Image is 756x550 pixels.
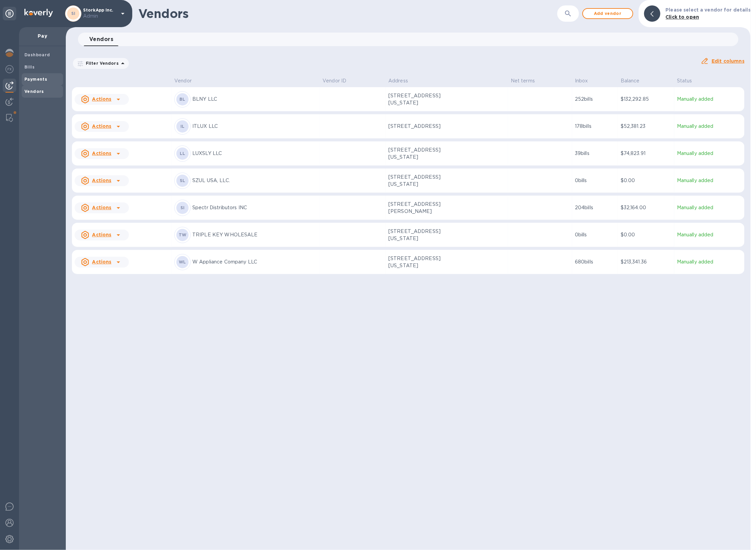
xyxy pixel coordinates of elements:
p: Manually added [677,123,742,130]
b: SI [71,11,76,16]
p: Vendor [174,77,192,84]
b: LL [180,151,186,156]
p: [STREET_ADDRESS][US_STATE] [388,228,456,242]
u: Actions [92,151,111,156]
span: Vendor [174,77,200,84]
p: Admin [83,13,117,20]
p: 680 bills [575,258,615,266]
p: Balance [621,77,640,84]
p: W Appliance Company LLC [192,258,317,266]
p: Pay [24,33,60,39]
p: 0 bills [575,231,615,238]
p: 39 bills [575,150,615,157]
p: 178 bills [575,123,615,130]
b: TW [179,232,187,237]
p: Status [677,77,692,84]
button: Add vendor [582,8,633,19]
p: Spectr Distributors INC [192,204,317,211]
h1: Vendors [138,6,557,21]
p: [STREET_ADDRESS][US_STATE] [388,146,456,161]
p: $74,823.91 [621,150,672,157]
p: SZUL USA, LLC. [192,177,317,184]
p: LUXSLY LLC [192,150,317,157]
p: [STREET_ADDRESS][US_STATE] [388,255,456,269]
b: BL [179,97,186,102]
p: $0.00 [621,231,672,238]
b: Click to open [666,14,699,20]
u: Actions [92,205,111,210]
b: Please select a vendor for details [666,7,751,13]
b: Dashboard [24,52,50,57]
p: $52,381.23 [621,123,672,130]
b: Bills [24,64,35,70]
p: Manually added [677,231,742,238]
span: Balance [621,77,648,84]
p: 204 bills [575,204,615,211]
p: $132,292.85 [621,96,672,103]
u: Actions [92,123,111,129]
p: Manually added [677,96,742,103]
span: Address [388,77,417,84]
p: Manually added [677,150,742,157]
u: Edit columns [712,58,744,64]
p: $0.00 [621,177,672,184]
span: Add vendor [588,9,627,18]
b: Vendors [24,89,44,94]
span: Vendor ID [323,77,355,84]
p: TRIPLE KEY WHOLESALE [192,231,317,238]
p: [STREET_ADDRESS][US_STATE] [388,174,456,188]
p: [STREET_ADDRESS][PERSON_NAME] [388,201,456,215]
b: Payments [24,77,47,82]
u: Actions [92,232,111,237]
div: Unpin categories [3,7,16,20]
span: Net terms [511,77,544,84]
p: 0 bills [575,177,615,184]
p: [STREET_ADDRESS][US_STATE] [388,92,456,106]
p: Manually added [677,258,742,266]
p: Manually added [677,204,742,211]
b: WL [179,259,186,264]
p: Net terms [511,77,535,84]
img: Logo [24,9,53,17]
p: Vendor ID [323,77,346,84]
img: Foreign exchange [5,65,14,73]
p: Inbox [575,77,588,84]
p: $32,164.00 [621,204,672,211]
p: Filter Vendors [83,60,119,66]
p: $213,341.36 [621,258,672,266]
p: StorkApp Inc. [83,8,117,20]
span: Vendors [89,35,113,44]
p: BLNY LLC [192,96,317,103]
u: Actions [92,259,111,264]
p: Address [388,77,408,84]
p: ITLUX LLC [192,123,317,130]
span: Inbox [575,77,597,84]
u: Actions [92,96,111,102]
p: Manually added [677,177,742,184]
p: 252 bills [575,96,615,103]
u: Actions [92,178,111,183]
b: SL [180,178,186,183]
p: [STREET_ADDRESS] [388,123,456,130]
b: SI [180,205,185,210]
b: IL [180,124,185,129]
